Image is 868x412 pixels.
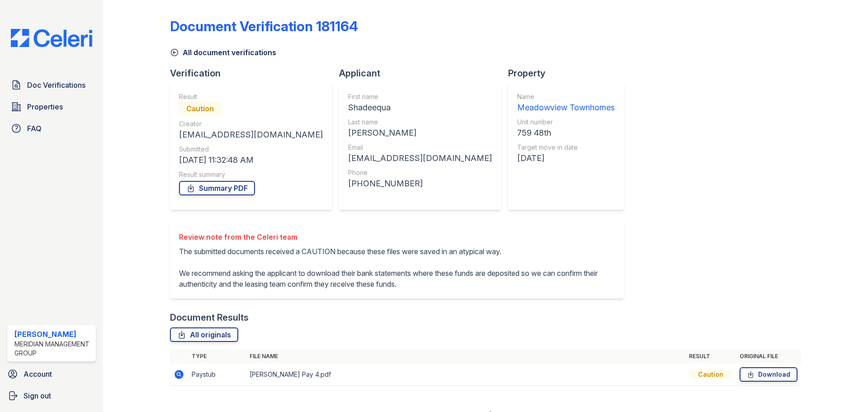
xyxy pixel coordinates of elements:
a: Account [4,365,99,383]
div: [DATE] 11:32:48 AM [179,154,323,166]
span: Account [24,369,52,379]
a: Download [740,367,797,382]
div: Email [348,143,492,152]
span: Doc Verifications [27,80,85,90]
a: All document verifications [170,47,276,58]
div: First name [348,92,492,101]
div: Unit number [517,118,615,127]
th: Result [685,349,736,364]
div: [EMAIL_ADDRESS][DOMAIN_NAME] [348,152,492,165]
div: Shadeequa [348,101,492,114]
th: Type [188,349,246,364]
div: Phone [348,168,492,177]
div: Result summary [179,170,323,179]
div: Last name [348,118,492,127]
p: The submitted documents received a CAUTION because these files were saved in an atypical way. We ... [179,246,615,289]
div: Verification [170,67,339,80]
div: Document Verification 181164 [170,18,358,34]
a: Properties [7,98,96,116]
div: Result [179,92,323,101]
div: [PHONE_NUMBER] [348,177,492,190]
span: Properties [27,101,63,112]
a: Sign out [4,387,99,405]
div: Document Results [170,311,249,324]
div: Submitted [179,145,323,154]
a: All originals [170,327,238,342]
a: Doc Verifications [7,76,96,94]
a: Summary PDF [179,181,255,195]
div: 759 48th [517,127,615,139]
div: [EMAIL_ADDRESS][DOMAIN_NAME] [179,128,323,141]
div: [PERSON_NAME] [14,329,92,340]
th: File name [246,349,685,364]
div: Applicant [339,67,508,80]
span: FAQ [27,123,42,134]
div: Caution [179,101,221,116]
div: Meridian Management Group [14,340,92,358]
div: Meadowview Townhomes [517,101,615,114]
td: Paystub [188,364,246,386]
img: CE_Logo_Blue-a8612792a0a2168367f1c8372b55b34899dd931a85d93a1a3d3e32e68fde9ad4.png [4,29,99,47]
th: Original file [736,349,801,364]
span: Sign out [24,390,51,401]
div: Review note from the Celeri team [179,232,615,242]
div: Property [508,67,631,80]
div: Target move in date [517,143,615,152]
div: Name [517,92,615,101]
div: [DATE] [517,152,615,165]
div: [PERSON_NAME] [348,127,492,139]
a: Name Meadowview Townhomes [517,92,615,114]
div: Caution [689,370,732,379]
div: Creator [179,119,323,128]
a: FAQ [7,119,96,137]
td: [PERSON_NAME] Pay 4.pdf [246,364,685,386]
